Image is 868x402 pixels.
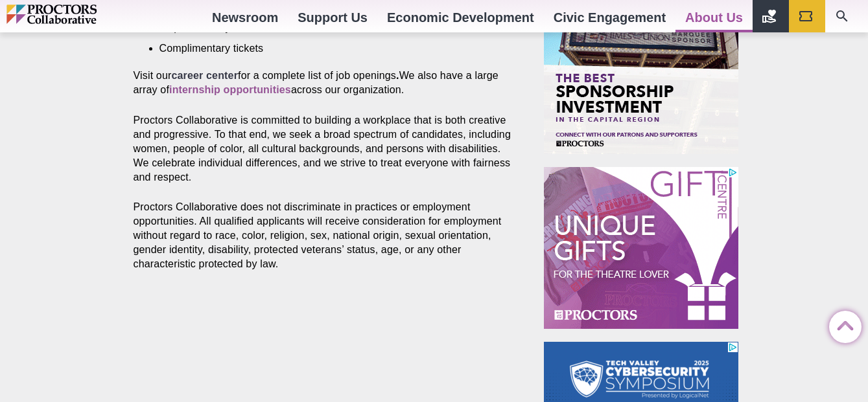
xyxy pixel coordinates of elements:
[134,200,515,271] p: Proctors Collaborative does not discriminate in practices or employment opportunities. All qualif...
[396,70,399,81] strong: .
[6,5,152,24] img: Proctors logo
[159,41,495,56] li: Complimentary tickets
[544,167,738,329] iframe: Advertisement
[134,113,515,184] p: Proctors Collaborative is committed to building a workplace that is both creative and progressive...
[169,84,291,95] a: internship opportunities
[134,69,515,97] p: Visit our for a complete list of job openings We also have a large array of across our organization.
[829,311,855,337] a: Back to Top
[171,70,238,81] a: career center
